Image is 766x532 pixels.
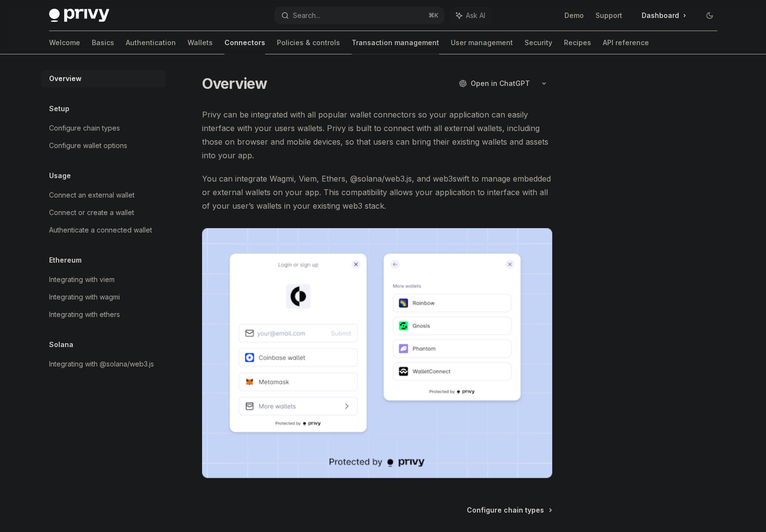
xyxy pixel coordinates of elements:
div: Search... [293,10,320,21]
div: Configure chain types [49,122,120,134]
a: Wallets [187,31,213,54]
div: Overview [49,73,82,84]
span: Dashboard [642,11,679,20]
a: Demo [564,11,584,20]
a: Configure wallet options [41,137,166,154]
h5: Solana [49,339,73,350]
button: Open in ChatGPT [453,75,536,92]
span: Open in ChatGPT [471,79,530,88]
a: Integrating with @solana/web3.js [41,355,166,373]
div: Integrating with wagmi [49,291,120,303]
a: Authenticate a connected wallet [41,221,166,239]
div: Integrating with ethers [49,309,120,320]
div: Configure wallet options [49,140,127,151]
a: Integrating with ethers [41,306,166,323]
button: Search...⌘K [274,7,444,24]
a: Integrating with viem [41,271,166,288]
a: Transaction management [352,31,439,54]
div: Authenticate a connected wallet [49,224,152,236]
h5: Setup [49,103,69,115]
a: Dashboard [634,8,694,23]
div: Integrating with viem [49,274,115,285]
a: Connect or create a wallet [41,204,166,221]
a: Connectors [224,31,265,54]
a: Configure chain types [41,119,166,137]
a: Authentication [126,31,176,54]
a: Welcome [49,31,80,54]
a: Configure chain types [467,505,551,515]
a: Connect an external wallet [41,186,166,204]
h5: Ethereum [49,254,82,266]
a: Security [525,31,552,54]
span: Configure chain types [467,505,544,515]
span: Ask AI [466,11,485,20]
a: Basics [92,31,114,54]
button: Toggle dark mode [702,8,717,23]
button: Ask AI [449,7,492,24]
a: User management [451,31,513,54]
img: dark logo [49,9,109,22]
a: Overview [41,70,166,87]
a: Recipes [564,31,591,54]
div: Integrating with @solana/web3.js [49,358,154,370]
a: Policies & controls [277,31,340,54]
span: Privy can be integrated with all popular wallet connectors so your application can easily interfa... [202,108,552,162]
a: API reference [603,31,649,54]
a: Integrating with wagmi [41,288,166,306]
h5: Usage [49,170,71,182]
img: Connectors3 [202,228,552,478]
a: Support [596,11,622,20]
span: ⌘ K [428,12,439,19]
div: Connect an external wallet [49,189,135,201]
h1: Overview [202,75,268,92]
div: Connect or create a wallet [49,207,134,218]
span: You can integrate Wagmi, Viem, Ethers, @solana/web3.js, and web3swift to manage embedded or exter... [202,172,552,213]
